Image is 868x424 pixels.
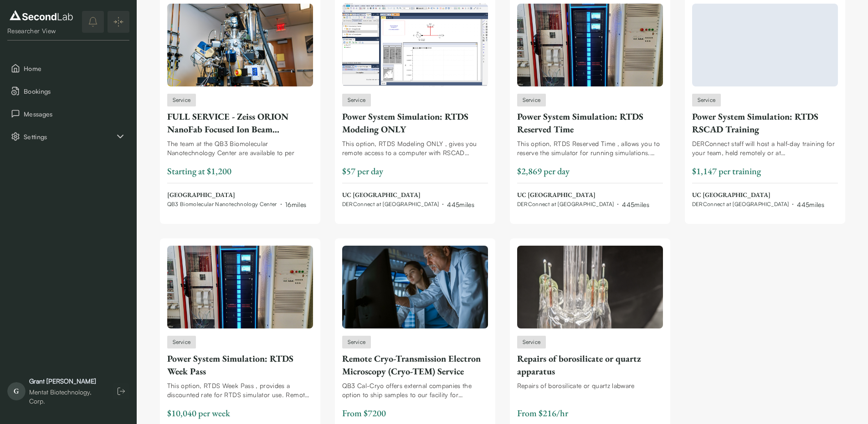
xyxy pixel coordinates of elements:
span: UC [GEOGRAPHIC_DATA] [692,191,825,200]
span: Service [523,96,541,104]
span: Service [523,338,541,346]
img: Repairs of borosilicate or quartz apparatus [517,246,663,328]
span: Starting at $1,200 [167,165,231,177]
span: UC [GEOGRAPHIC_DATA] [342,191,475,200]
span: G [7,382,26,400]
div: Power System Simulation: RTDS Reserved Time [517,110,663,136]
span: From $7200 [342,407,386,419]
button: Home [7,59,129,78]
img: logo [7,8,75,23]
a: Power System Simulation: RTDS Modeling ONLYServicePower System Simulation: RTDS Modeling ONLYThis... [342,4,488,209]
span: Messages [24,109,126,119]
img: Remote Cryo-Transmission Electron Microscopy (Cryo-TEM) Service [342,246,488,328]
img: Power System Simulation: RTDS Week Pass [167,246,313,328]
div: Researcher View [7,26,75,35]
span: DERConnect at [GEOGRAPHIC_DATA] [342,201,439,208]
span: DERConnect at [GEOGRAPHIC_DATA] [692,201,789,208]
a: Power System Simulation: RTDS Reserved TimeServicePower System Simulation: RTDS Reserved TimeThis... [517,4,663,209]
span: Service [698,96,716,104]
span: $1,147 per training [692,165,761,177]
div: Mentat Biotechnology, Corp. [29,388,104,406]
a: ServicePower System Simulation: RTDS RSCAD TrainingDERConnect staff will host a half-day training... [692,4,838,209]
span: DERConnect at [GEOGRAPHIC_DATA] [517,201,614,208]
button: Log out [113,383,129,399]
span: Settings [24,132,115,141]
div: Remote Cryo-Transmission Electron Microscopy (Cryo-TEM) Service [342,352,488,378]
button: Messages [7,104,129,123]
span: Service [173,338,191,346]
button: Bookings [7,81,129,101]
div: Repairs of borosilicate or quartz apparatus [517,352,663,378]
div: This option, RTDS Modeling ONLY , gives you remote access to a computer with RSCAD installed, the... [342,139,488,157]
div: 16 miles [285,200,306,209]
span: Bookings [24,86,126,96]
div: The team at the QB3 Biomolecular Nanotechnology Center are available to per [167,139,313,157]
div: DERConnect staff will host a half-day training for your team, held remotely or at [GEOGRAPHIC_DAT... [692,139,838,157]
img: Power System Simulation: RTDS Modeling ONLY [342,4,488,86]
img: FULL SERVICE - Zeiss ORION NanoFab Focused Ion Beam Microscope (He/Ne/Ga) [167,4,313,86]
div: Power System Simulation: RTDS RSCAD Training [692,110,838,136]
div: Power System Simulation: RTDS Modeling ONLY [342,110,488,136]
div: Power System Simulation: RTDS Week Pass [167,352,313,378]
div: This option, RTDS Reserved Time , allows you to reserve the simulator for running simulations. Re... [517,139,663,157]
span: Home [24,64,126,73]
div: 445 miles [447,200,474,209]
span: [GEOGRAPHIC_DATA] [167,191,307,200]
span: Service [173,96,191,104]
button: Expand/Collapse sidebar [108,11,129,33]
span: $10,040 per week [167,407,230,419]
div: 445 miles [797,200,824,209]
a: FULL SERVICE - Zeiss ORION NanoFab Focused Ion Beam Microscope (He/Ne/Ga)ServiceFULL SERVICE - Ze... [167,4,313,209]
button: notifications [82,11,104,33]
img: Power System Simulation: RTDS Reserved Time [517,4,663,86]
span: From $216/hr [517,407,568,419]
div: Repairs of borosilicate or quartz labware [517,381,663,390]
div: Grant [PERSON_NAME] [29,377,104,386]
span: Service [348,96,366,104]
div: Settings sub items [7,127,129,146]
div: FULL SERVICE - Zeiss ORION NanoFab Focused Ion Beam Microscope (He/Ne/Ga) [167,110,313,136]
div: This option, RTDS Week Pass , provides a discounted rate for RTDS simulator use. Remote access wi... [167,381,313,399]
span: $2,869 per day [517,165,570,177]
span: $57 per day [342,165,383,177]
div: 445 miles [622,200,649,209]
span: UC [GEOGRAPHIC_DATA] [517,191,650,200]
span: QB3 Biomolecular Nanotechnology Center [167,201,277,208]
div: QB3 Cal-Cryo offers external companies the option to ship samples to our facility for preparation... [342,381,488,399]
span: Service [348,338,366,346]
button: Settings [7,127,129,146]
